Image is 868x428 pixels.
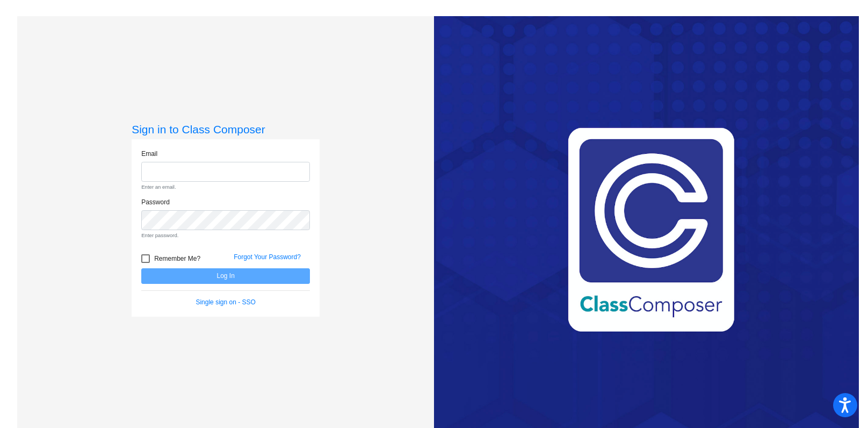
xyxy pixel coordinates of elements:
[132,123,320,136] h3: Sign in to Class Composer
[141,232,310,239] small: Enter password.
[234,253,301,261] a: Forgot Your Password?
[154,252,200,265] span: Remember Me?
[196,298,255,306] a: Single sign on - SSO
[141,149,157,159] label: Email
[141,197,170,207] label: Password
[141,268,310,284] button: Log In
[141,183,310,191] small: Enter an email.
